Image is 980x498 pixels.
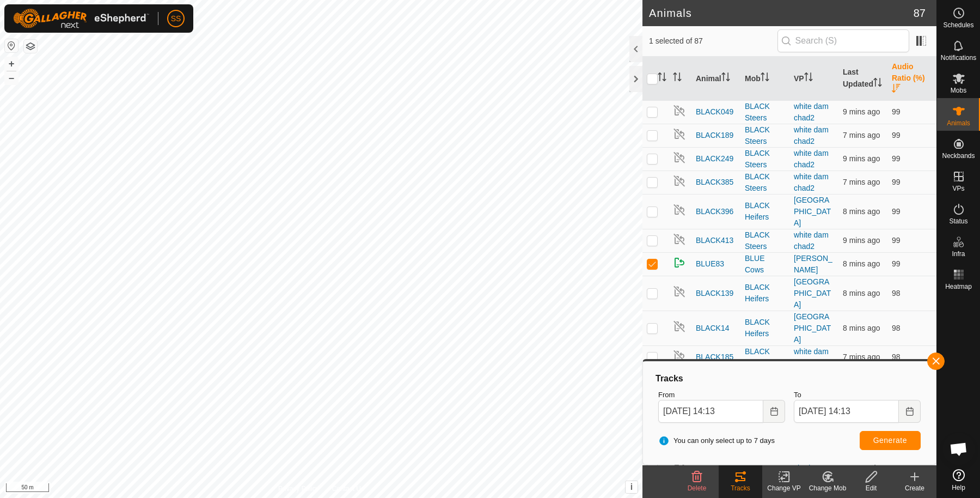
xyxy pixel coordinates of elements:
div: BLACK Steers [745,148,785,171]
span: BLACK413 [696,235,733,246]
span: Delete [688,484,707,492]
button: Choose Date [899,400,921,423]
a: white dam chad2 [794,230,829,251]
span: Status [949,218,967,224]
span: 99 [892,259,901,268]
span: BLACK14 [696,323,729,334]
th: Last Updated [838,57,887,101]
span: 17 Sept 2025, 2:03 pm [843,154,880,163]
input: Search (S) [777,29,909,52]
span: Heatmap [945,283,972,290]
div: Tracks [719,483,762,493]
a: Contact Us [332,484,364,494]
div: Create [893,483,936,493]
p-sorticon: Activate to sort [804,74,813,83]
span: Mobs [951,87,966,94]
span: 98 [892,353,901,361]
p-sorticon: Activate to sort [658,74,666,83]
span: 99 [892,178,901,186]
img: returning off [673,349,686,362]
span: 99 [892,207,901,216]
span: 17 Sept 2025, 2:05 pm [843,131,880,139]
img: returning off [673,203,686,216]
img: returning off [673,320,686,333]
div: BLACK Steers [745,229,785,252]
div: BLACK Heifers [745,317,785,339]
img: returning off [673,233,686,246]
div: Open chat [942,433,975,465]
span: 98 [892,289,901,297]
div: BLACK Steers [745,101,785,124]
div: Change VP [762,483,806,493]
span: BLACK185 [696,351,733,363]
span: 17 Sept 2025, 2:03 pm [843,236,880,245]
a: white dam chad2 [794,347,829,367]
a: white dam chad2 [794,149,829,169]
span: BLUE83 [696,258,724,270]
div: BLACK Heifers [745,200,785,223]
div: Edit [849,483,893,493]
span: BLACK139 [696,288,733,299]
img: Gallagher Logo [13,9,149,28]
img: returning off [673,127,686,141]
span: BLACK396 [696,206,733,217]
span: Infra [952,251,965,257]
span: BLACK249 [696,153,733,165]
div: Tracks [654,372,925,385]
a: [PERSON_NAME] [794,254,832,274]
span: 99 [892,107,901,116]
div: Change Mob [806,483,849,493]
span: VPs [952,185,964,192]
span: 17 Sept 2025, 2:05 pm [843,353,880,361]
span: You can only select up to 7 days [658,435,775,446]
th: Mob [740,57,789,101]
button: i [626,481,638,493]
p-sorticon: Activate to sort [673,74,682,83]
a: white dam chad2 [794,102,829,122]
p-sorticon: Activate to sort [721,74,730,83]
div: BLUE Cows [745,253,785,276]
span: 17 Sept 2025, 2:05 pm [843,178,880,186]
span: 87 [914,5,926,21]
span: SS [171,13,181,25]
img: returning off [673,151,686,164]
button: Generate [860,431,921,450]
span: i [630,482,633,491]
button: + [5,57,18,70]
span: BLACK385 [696,177,733,188]
th: Audio Ratio (%) [887,57,936,101]
span: BLACK189 [696,130,733,141]
img: returning off [673,285,686,298]
button: Map Layers [24,40,37,53]
span: BLACK049 [696,106,733,118]
span: 1 selected of 87 [649,35,777,47]
span: 17 Sept 2025, 2:03 pm [843,107,880,116]
span: Help [952,484,965,491]
span: 99 [892,131,901,139]
button: Reset Map [5,39,18,52]
a: [GEOGRAPHIC_DATA] [794,277,831,309]
span: Generate [873,436,907,445]
span: 17 Sept 2025, 2:04 pm [843,289,880,297]
span: 17 Sept 2025, 2:04 pm [843,324,880,332]
button: – [5,71,18,84]
span: Neckbands [942,153,975,159]
th: Animal [691,57,740,101]
a: [GEOGRAPHIC_DATA] [794,312,831,344]
p-sorticon: Activate to sort [873,80,882,88]
div: BLACK Steers [745,124,785,147]
p-sorticon: Activate to sort [761,74,769,83]
th: VP [789,57,838,101]
img: returning off [673,104,686,117]
p-sorticon: Activate to sort [892,86,901,94]
span: Schedules [943,22,973,28]
div: BLACK Heifers [745,282,785,305]
h2: Animals [649,7,914,20]
button: Choose Date [763,400,785,423]
div: BLACK Steers [745,171,785,194]
img: returning off [673,174,686,187]
img: returning on [673,256,686,269]
a: [GEOGRAPHIC_DATA] [794,196,831,227]
label: To [794,390,921,400]
label: From [658,390,785,400]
